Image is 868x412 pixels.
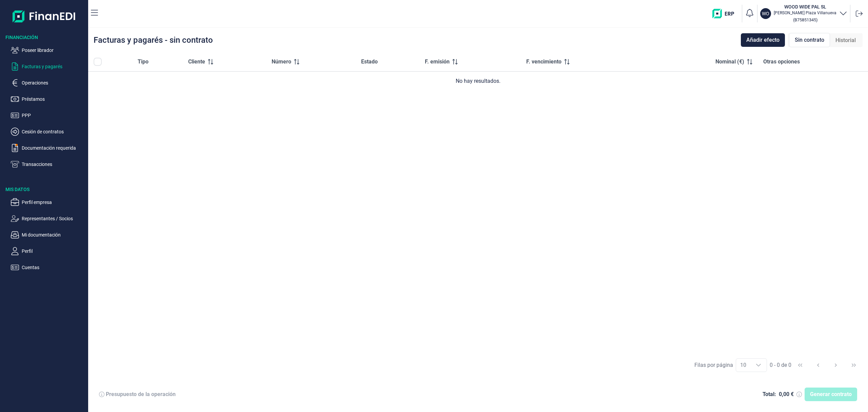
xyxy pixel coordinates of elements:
[22,160,85,168] p: Transacciones
[106,391,176,398] div: Presupuesto de la operación
[762,10,769,17] p: WO
[22,79,85,87] p: Operaciones
[425,58,450,66] span: F. emisión
[11,62,85,71] button: Facturas y pagarés
[750,359,767,372] div: Choose
[746,36,780,44] span: Añadir efecto
[11,214,85,223] button: Representantes / Socios
[763,391,776,398] div: Total:
[830,34,861,47] div: Historial
[694,361,733,369] div: Filas por página
[792,357,808,373] button: First Page
[361,58,378,66] span: Estado
[22,263,85,271] p: Cuentas
[810,357,826,373] button: Previous Page
[11,144,85,152] button: Documentación requerida
[828,357,844,373] button: Next Page
[22,46,85,54] p: Poseer librador
[11,160,85,168] button: Transacciones
[526,58,561,66] span: F. vencimiento
[94,58,102,66] div: All items unselected
[11,263,85,271] button: Cuentas
[22,198,85,206] p: Perfil empresa
[138,58,149,66] span: Tipo
[11,128,85,136] button: Cesión de contratos
[774,3,836,10] h3: WOOD WIDE PAL SL
[11,95,85,103] button: Préstamos
[22,214,85,223] p: Representantes / Socios
[795,36,824,44] span: Sin contrato
[835,36,856,44] span: Historial
[22,144,85,152] p: Documentación requerida
[13,5,76,27] img: Logo de aplicación
[760,3,847,24] button: WOWOOD WIDE PAL SL[PERSON_NAME] Plaza Villanueva(B75851345)
[11,198,85,206] button: Perfil empresa
[22,62,85,71] p: Facturas y pagarés
[11,111,85,119] button: PPP
[188,58,205,66] span: Cliente
[789,33,830,47] div: Sin contrato
[94,77,863,85] div: No hay resultados.
[11,46,85,54] button: Poseer librador
[793,17,817,22] small: Copiar cif
[715,58,744,66] span: Nominal (€)
[770,362,791,368] span: 0 - 0 de 0
[22,247,85,255] p: Perfil
[11,231,85,239] button: Mi documentación
[22,95,85,103] p: Préstamos
[22,231,85,239] p: Mi documentación
[94,36,213,44] div: Facturas y pagarés - sin contrato
[779,391,794,398] div: 0,00 €
[22,111,85,119] p: PPP
[22,128,85,136] p: Cesión de contratos
[774,10,836,16] p: [PERSON_NAME] Plaza Villanueva
[741,33,785,47] button: Añadir efecto
[11,79,85,87] button: Operaciones
[846,357,862,373] button: Last Page
[11,247,85,255] button: Perfil
[272,58,291,66] span: Número
[712,9,739,18] img: erp
[763,58,800,66] span: Otras opciones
